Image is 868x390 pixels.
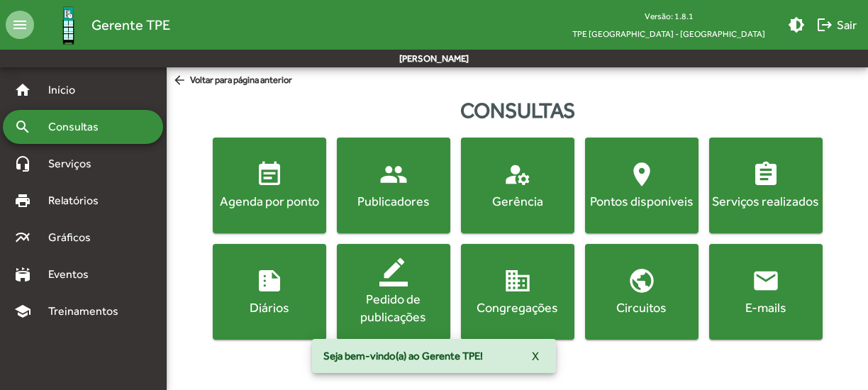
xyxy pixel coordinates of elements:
[40,303,135,320] span: Treinamentos
[213,244,326,340] button: Diários
[532,343,539,369] span: X
[14,303,31,320] mat-icon: school
[40,192,117,209] span: Relatórios
[40,155,111,172] span: Serviços
[337,138,450,233] button: Publicadores
[213,138,326,233] button: Agenda por ponto
[585,138,699,233] button: Pontos disponíveis
[709,244,823,340] button: E-mails
[709,138,823,233] button: Serviços realizados
[816,16,833,33] mat-icon: logout
[40,229,110,246] span: Gráficos
[14,118,31,135] mat-icon: search
[752,160,780,189] mat-icon: assignment
[216,299,323,316] div: Diários
[40,82,96,99] span: Início
[40,266,108,283] span: Eventos
[379,160,408,189] mat-icon: people
[461,138,574,233] button: Gerência
[628,267,656,295] mat-icon: public
[323,349,483,363] span: Seja bem-vindo(a) ao Gerente TPE!
[34,2,170,48] a: Gerente TPE
[172,73,190,89] mat-icon: arrow_back
[6,11,34,39] mat-icon: menu
[45,2,91,48] img: Logo
[340,192,447,210] div: Publicadores
[40,118,117,135] span: Consultas
[503,160,532,189] mat-icon: manage_accounts
[255,267,284,295] mat-icon: summarize
[379,258,408,286] mat-icon: border_color
[788,16,805,33] mat-icon: brightness_medium
[172,73,292,89] span: Voltar para página anterior
[585,244,699,340] button: Circuitos
[521,343,550,369] button: X
[337,244,450,340] button: Pedido de publicações
[588,192,696,210] div: Pontos disponíveis
[588,299,696,316] div: Circuitos
[628,160,656,189] mat-icon: location_on
[14,155,31,172] mat-icon: headset_mic
[811,12,862,38] button: Sair
[561,25,777,43] span: TPE [GEOGRAPHIC_DATA] - [GEOGRAPHIC_DATA]
[503,267,532,295] mat-icon: domain
[712,299,820,316] div: E-mails
[561,7,777,25] div: Versão: 1.8.1
[464,299,572,316] div: Congregações
[91,13,170,36] span: Gerente TPE
[255,160,284,189] mat-icon: event_note
[752,267,780,295] mat-icon: email
[14,266,31,283] mat-icon: stadium
[816,12,857,38] span: Sair
[14,82,31,99] mat-icon: home
[14,192,31,209] mat-icon: print
[464,192,572,210] div: Gerência
[461,244,574,340] button: Congregações
[14,229,31,246] mat-icon: multiline_chart
[167,94,868,126] div: Consultas
[340,290,447,325] div: Pedido de publicações
[712,192,820,210] div: Serviços realizados
[216,192,323,210] div: Agenda por ponto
